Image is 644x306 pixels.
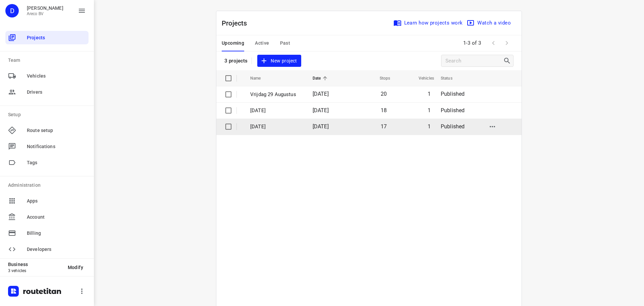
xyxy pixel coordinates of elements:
div: Apps [5,194,89,208]
div: Notifications [5,140,89,153]
span: Published [441,91,465,97]
span: Stops [371,74,390,82]
span: 17 [381,123,387,130]
p: Setup [8,111,89,118]
p: Areco BV [27,11,63,16]
span: Past [280,39,290,47]
span: 18 [381,107,387,114]
div: Projects [5,31,89,44]
span: Billing [27,230,86,237]
p: Administration [8,182,89,189]
span: Published [441,107,465,114]
span: [DATE] [313,123,329,130]
span: [DATE] [313,107,329,114]
span: 1-3 of 3 [461,36,484,50]
span: Next Page [500,36,514,50]
p: Didier Evrard [27,5,63,11]
span: Published [441,123,465,130]
p: Projects [222,18,253,28]
span: Upcoming [222,39,244,47]
span: 1 [428,123,431,130]
span: 1 [428,91,431,97]
span: [DATE] [313,91,329,97]
p: Team [8,57,89,64]
span: Previous Page [487,36,500,50]
div: Drivers [5,85,89,99]
span: Vehicles [27,73,86,80]
span: Active [255,39,269,47]
span: Modify [68,265,83,270]
span: New project [261,57,297,65]
span: Apps [27,198,86,205]
div: Developers [5,243,89,256]
div: Search [503,57,513,65]
div: Tags [5,156,89,169]
p: [DATE] [250,123,303,131]
div: Vehicles [5,69,89,83]
span: Name [250,74,270,82]
button: New project [257,55,301,67]
span: Status [441,74,461,82]
p: Vrijdag 29 Augustus [250,91,303,98]
div: Billing [5,226,89,240]
span: Route setup [27,127,86,134]
span: 1 [428,107,431,114]
span: Tags [27,159,86,166]
input: Search projects [445,56,503,66]
div: D [5,4,19,17]
p: Business [8,262,62,267]
span: 20 [381,91,387,97]
span: Account [27,214,86,221]
span: Vehicles [410,74,434,82]
div: Route setup [5,124,89,137]
button: Modify [62,261,89,273]
p: 3 vehicles [8,268,62,273]
span: Projects [27,34,86,41]
p: [DATE] [250,107,303,115]
span: Drivers [27,89,86,96]
div: Account [5,210,89,224]
span: Date [313,74,330,82]
p: 3 projects [224,58,248,64]
span: Notifications [27,143,86,150]
span: Developers [27,246,86,253]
